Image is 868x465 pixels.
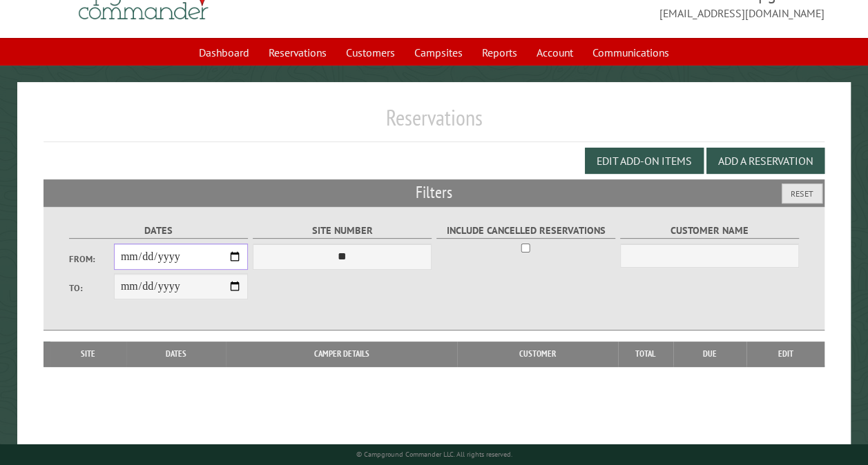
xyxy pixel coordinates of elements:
a: Campsites [406,39,471,66]
label: Customer Name [620,223,799,239]
a: Communications [584,39,677,66]
button: Edit Add-on Items [585,148,704,174]
a: Account [528,39,581,66]
label: Site Number [253,223,432,239]
h2: Filters [44,179,824,206]
label: To: [69,281,114,295]
th: Customer [457,342,617,366]
th: Camper Details [226,342,458,366]
th: Dates [126,342,226,366]
a: Customers [338,39,403,66]
small: © Campground Commander LLC. All rights reserved. [356,450,512,459]
label: From: [69,253,114,266]
label: Dates [69,223,248,239]
a: Dashboard [191,39,258,66]
th: Edit [746,342,825,366]
button: Reset [782,184,822,204]
button: Add a Reservation [706,148,824,174]
h1: Reservations [44,104,824,142]
th: Site [50,342,126,366]
a: Reservations [260,39,335,66]
label: Include Cancelled Reservations [436,223,615,239]
a: Reports [474,39,525,66]
th: Total [618,342,673,366]
th: Due [673,342,746,366]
